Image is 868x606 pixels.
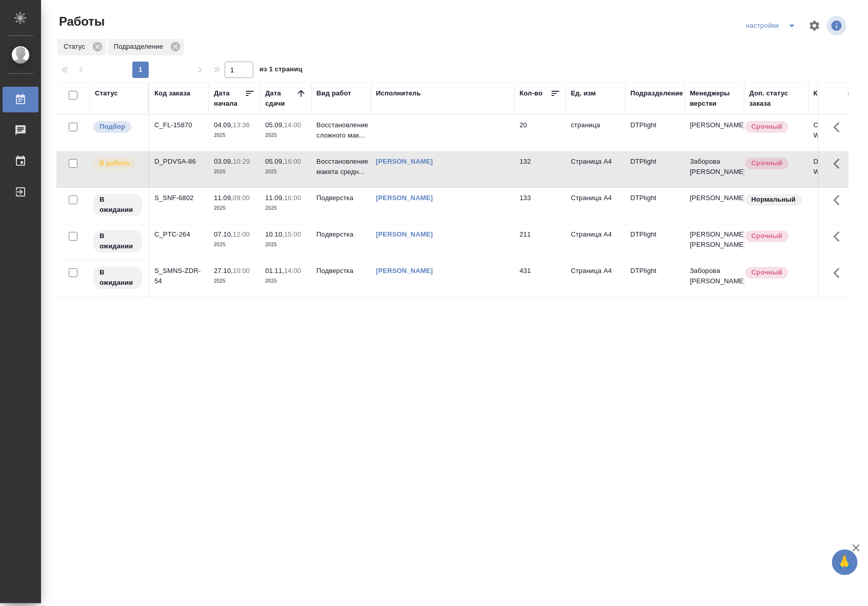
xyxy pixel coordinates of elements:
[566,151,625,187] td: Страница А4
[154,120,204,130] div: C_FL-15870
[92,266,143,290] div: Исполнитель назначен, приступать к работе пока рано
[827,224,852,249] button: Здесь прячутся важные кнопки
[214,121,233,129] p: 04.09,
[808,151,868,187] td: D_PDVSA-86-WK-025
[376,158,433,165] a: [PERSON_NAME]
[95,88,118,99] div: Статус
[571,88,596,99] div: Ед. изм
[827,151,852,176] button: Здесь прячутся важные кнопки
[566,188,625,224] td: Страница А4
[566,261,625,297] td: Страница А4
[752,267,782,278] p: Срочный
[265,276,306,286] p: 2025
[836,552,854,573] span: 🙏
[752,231,782,241] p: Срочный
[265,130,306,141] p: 2025
[284,158,301,165] p: 16:00
[265,121,284,129] p: 05.09,
[376,267,433,275] a: [PERSON_NAME]
[265,240,306,250] p: 2025
[284,121,301,129] p: 14:00
[265,230,284,238] p: 10.10,
[827,115,852,140] button: Здесь прячутся важные кнопки
[749,88,803,109] div: Доп. статус заказа
[214,167,255,177] p: 2025
[92,193,143,217] div: Исполнитель назначен, приступать к работе пока рано
[317,266,366,276] p: Подверстка
[214,276,255,286] p: 2025
[752,158,782,168] p: Срочный
[100,194,136,215] p: В ожидании
[154,266,204,286] div: S_SMNS-ZDR-54
[214,267,233,275] p: 27.10,
[154,193,204,203] div: S_SNF-6802
[100,158,129,168] p: В работе
[743,17,802,34] div: split button
[752,122,782,132] p: Срочный
[515,151,566,187] td: 132
[214,158,233,165] p: 03.09,
[827,16,849,35] span: Посмотреть информацию
[832,550,858,575] button: 🙏
[100,267,136,288] p: В ожидании
[808,115,868,151] td: C_FL-15870-WK-003
[154,88,190,99] div: Код заказа
[515,224,566,260] td: 211
[317,157,366,177] p: Восстановление макета средн...
[265,194,284,202] p: 11.09,
[566,115,625,151] td: страница
[100,231,136,251] p: В ожидании
[625,151,685,187] td: DTPlight
[92,229,143,253] div: Исполнитель назначен, приступать к работе пока рано
[376,88,421,99] div: Исполнитель
[214,203,255,213] p: 2025
[260,63,303,78] span: из 1 страниц
[690,157,739,177] p: Заборова [PERSON_NAME]
[317,229,366,240] p: Подверстка
[100,122,125,132] p: Подбор
[625,261,685,297] td: DTPlight
[265,167,306,177] p: 2025
[265,267,284,275] p: 01.11,
[284,230,301,238] p: 15:00
[376,194,433,202] a: [PERSON_NAME]
[233,194,250,202] p: 09:00
[233,267,250,275] p: 10:00
[214,194,233,202] p: 11.09,
[57,39,106,55] div: Статус
[233,230,250,238] p: 12:00
[317,120,366,141] p: Восстановление сложного мак...
[214,240,255,250] p: 2025
[690,88,739,109] div: Менеджеры верстки
[114,42,167,52] p: Подразделение
[317,88,351,99] div: Вид работ
[515,188,566,224] td: 133
[690,120,739,130] p: [PERSON_NAME]
[265,203,306,213] p: 2025
[214,230,233,238] p: 07.10,
[515,115,566,151] td: 20
[233,121,250,129] p: 13:36
[376,230,433,238] a: [PERSON_NAME]
[802,13,827,38] span: Настроить таблицу
[827,188,852,212] button: Здесь прячутся важные кнопки
[214,88,245,109] div: Дата начала
[154,157,204,167] div: D_PDVSA-86
[625,115,685,151] td: DTPlight
[625,224,685,260] td: DTPlight
[154,229,204,240] div: C_PTC-264
[690,229,739,250] p: [PERSON_NAME] [PERSON_NAME]
[56,13,105,30] span: Работы
[625,188,685,224] td: DTPlight
[690,193,739,203] p: [PERSON_NAME]
[265,158,284,165] p: 05.09,
[265,88,296,109] div: Дата сдачи
[284,267,301,275] p: 14:00
[515,261,566,297] td: 431
[690,266,739,286] p: Заборова [PERSON_NAME]
[108,39,184,55] div: Подразделение
[317,193,366,203] p: Подверстка
[520,88,543,99] div: Кол-во
[64,42,89,52] p: Статус
[827,261,852,285] button: Здесь прячутся важные кнопки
